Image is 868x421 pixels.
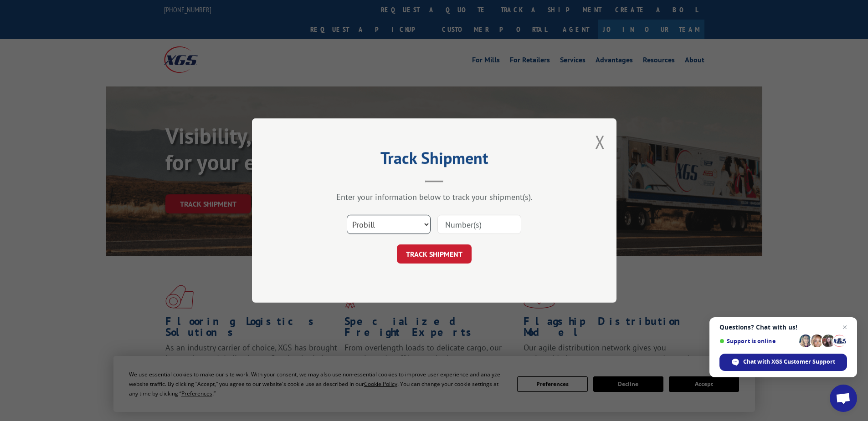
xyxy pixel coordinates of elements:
[719,354,847,371] div: Chat with XGS Customer Support
[298,192,571,202] div: Enter your information below to track your shipment(s).
[397,244,472,264] button: TRACK SHIPMENT
[830,385,857,412] div: Open chat
[298,152,571,169] h2: Track Shipment
[743,358,835,366] span: Chat with XGS Customer Support
[437,215,521,234] input: Number(s)
[719,324,847,331] span: Questions? Chat with us!
[595,130,605,154] button: Close modal
[719,338,796,345] span: Support is online
[839,322,850,333] span: Close chat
